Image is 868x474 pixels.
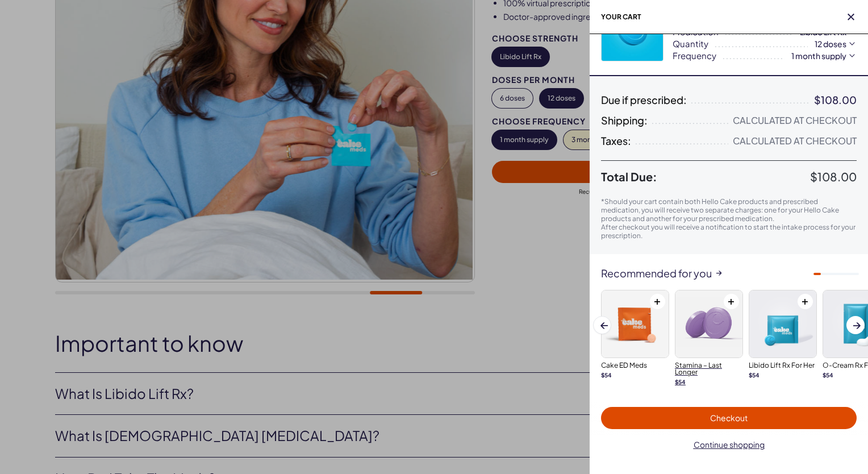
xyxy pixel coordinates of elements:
[601,170,810,184] span: Total Due:
[601,197,857,223] p: *Should your cart contain both Hello Cake products and prescribed medication, you will receive tw...
[810,169,857,184] span: $108.00
[673,49,716,61] span: Frequency
[675,290,742,357] img: Stamina – Last Longer
[601,115,648,126] span: Shipping:
[710,413,748,423] span: Checkout
[814,94,857,106] div: $108.00
[673,38,708,49] span: Quantity
[733,115,857,126] div: Calculated at Checkout
[601,372,612,379] strong: $ 54
[601,94,687,106] span: Due if prescribed:
[602,290,669,357] img: Cake ED Meds
[749,372,759,379] strong: $ 54
[675,379,686,385] strong: $ 54
[601,362,669,369] h3: Cake ED Meds
[694,439,765,450] span: Continue shopping
[601,407,857,429] button: Checkout
[749,290,817,379] a: Libido Lift Rx For HerLibido Lift Rx For Her$54
[675,290,743,386] a: Stamina – Last LongerStamina – Last Longer$54
[733,135,857,147] div: Calculated at Checkout
[823,372,833,379] strong: $ 54
[601,135,631,147] span: Taxes:
[749,290,816,357] img: Libido Lift Rx For Her
[590,268,868,279] div: Recommended for you
[675,362,743,376] h3: Stamina – Last Longer
[749,362,817,369] h3: Libido Lift Rx For Her
[601,223,856,240] span: After checkout you will receive a notification to start the intake process for your prescription.
[601,434,857,456] button: Continue shopping
[601,290,669,379] a: Cake ED MedsCake ED Meds$54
